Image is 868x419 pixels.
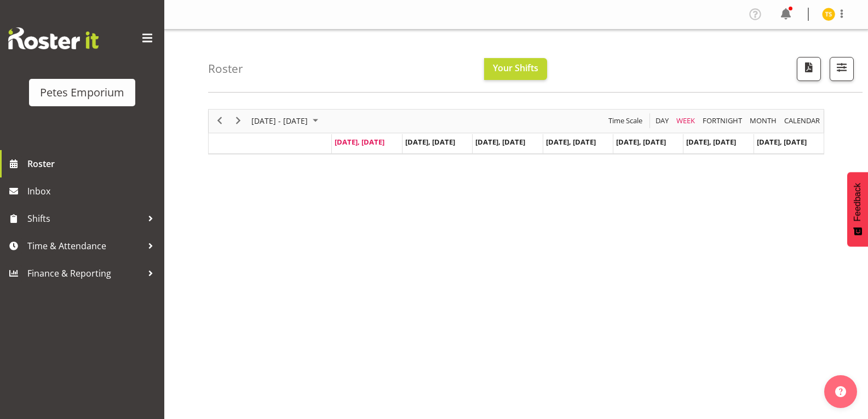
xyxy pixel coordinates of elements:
span: Time & Attendance [27,238,142,254]
span: Week [675,114,696,128]
span: [DATE], [DATE] [475,137,525,147]
button: Timeline Week [675,114,697,128]
span: Day [654,114,670,128]
img: help-xxl-2.png [835,386,846,397]
img: Rosterit website logo [8,27,99,49]
div: next period [229,110,248,133]
button: Previous [212,114,227,128]
div: Timeline Week of September 22, 2025 [208,109,824,154]
button: Fortnight [701,114,744,128]
span: [DATE], [DATE] [335,137,384,147]
button: Month [783,114,822,128]
div: September 22 - 28, 2025 [248,110,325,133]
span: [DATE], [DATE] [405,137,455,147]
button: Timeline Month [748,114,779,128]
button: Timeline Day [654,114,671,128]
span: Month [749,114,778,128]
span: Roster [27,156,159,172]
button: Download a PDF of the roster according to the set date range. [797,57,821,81]
span: Inbox [27,183,159,199]
span: [DATE], [DATE] [686,137,736,147]
span: Feedback [853,183,863,221]
button: Your Shifts [484,58,547,80]
button: Next [231,114,246,128]
div: previous period [210,110,229,133]
span: Finance & Reporting [27,265,142,282]
h4: Roster [208,62,243,75]
button: Filter Shifts [830,57,854,81]
span: [DATE] - [DATE] [250,114,309,128]
div: Petes Emporium [40,84,124,101]
span: Fortnight [702,114,743,128]
span: Shifts [27,210,142,227]
img: tamara-straker11292.jpg [822,8,835,21]
span: [DATE], [DATE] [546,137,596,147]
button: Feedback - Show survey [847,172,868,246]
span: [DATE], [DATE] [757,137,807,147]
span: Time Scale [607,114,643,128]
span: Your Shifts [493,62,538,74]
span: calendar [783,114,821,128]
span: [DATE], [DATE] [616,137,666,147]
button: September 2025 [250,114,323,128]
button: Time Scale [607,114,645,128]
